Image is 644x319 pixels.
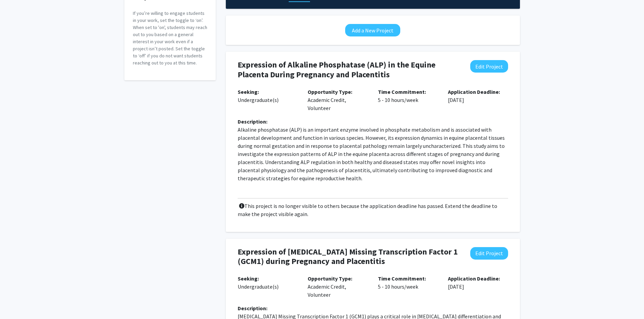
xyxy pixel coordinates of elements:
[378,88,426,95] b: Time Commitment:
[238,275,259,282] b: Seeking:
[238,88,259,95] b: Seeking:
[133,10,207,67] p: If you’re willing to engage students in your work, set the toggle to ‘on’. When set to 'on', stud...
[238,88,298,104] p: Undergraduate(s)
[238,274,298,291] p: Undergraduate(s)
[308,88,368,112] p: Academic Credit, Volunteer
[378,88,438,104] p: 5 - 10 hours/week
[448,275,500,282] b: Application Deadline:
[448,88,500,95] b: Application Deadline:
[470,247,508,260] button: Edit Project
[5,289,29,314] iframe: Chat
[308,275,352,282] b: Opportunity Type:
[238,202,508,218] p: This project is no longer visible to others because the application deadline has passed. Extend t...
[238,126,508,182] p: Alkaline phosphatase (ALP) is an important enzyme involved in phosphate metabolism and is associa...
[378,274,438,291] p: 5 - 10 hours/week
[448,88,508,104] p: [DATE]
[238,60,459,80] h4: Expression of Alkaline Phosphatase (ALP) in the Equine Placenta During Pregnancy and Placentitis
[238,247,459,267] h4: Expression of [MEDICAL_DATA] Missing Transcription Factor 1 (GCM1) during Pregnancy and Placentitis
[345,24,400,36] button: Add a New Project
[470,60,508,73] button: Edit Project
[238,304,508,312] div: Description:
[238,117,508,126] div: Description:
[308,88,352,95] b: Opportunity Type:
[378,275,426,282] b: Time Commitment:
[308,274,368,299] p: Academic Credit, Volunteer
[448,274,508,291] p: [DATE]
